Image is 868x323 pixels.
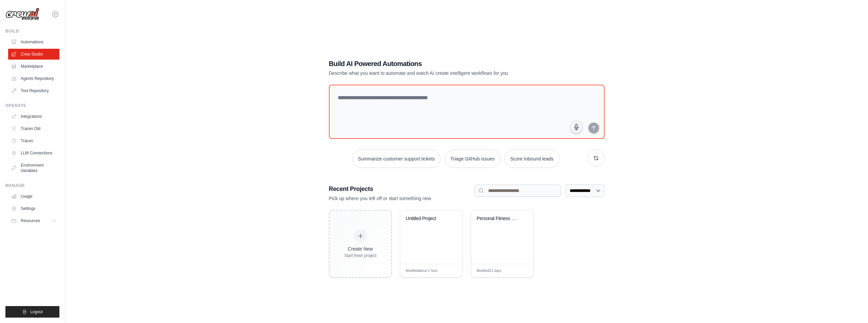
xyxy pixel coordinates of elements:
[8,37,59,47] a: Automations
[477,268,501,273] span: Modified 21 days
[8,85,59,96] a: Tool Repository
[329,59,557,68] h1: Build AI Powered Automations
[5,183,59,188] div: Manage
[5,306,59,318] button: Logout
[406,216,449,222] div: Untitled Project
[8,73,59,84] a: Agents Repository
[329,195,474,202] p: Pick up where you left off or start something new
[517,268,523,273] span: Edit
[8,203,59,214] a: Settings
[8,215,59,226] button: Resources
[30,309,43,315] span: Logout
[477,216,520,222] div: Personal Fitness & Health Tracker
[8,123,59,134] a: Traces Old
[8,148,59,158] a: LLM Connections
[329,70,557,77] p: Describe what you want to automate and watch AI create intelligent workflows for you
[5,28,59,34] div: Build
[446,268,452,273] span: Edit
[406,268,438,273] span: Modified about 1 hour
[504,150,559,168] button: Score inbound leads
[588,150,605,167] button: Get new suggestions
[352,150,440,168] button: Summarize customer support tickets
[445,150,500,168] button: Triage GitHub issues
[5,8,39,21] img: Logo
[8,135,59,146] a: Traces
[329,184,474,194] h3: Recent Projects
[344,245,376,252] div: Create New
[8,49,59,60] a: Crew Studio
[8,111,59,122] a: Integrations
[21,218,40,223] span: Resources
[8,160,59,176] a: Environment Variables
[344,253,376,258] div: Start fresh project
[8,61,59,72] a: Marketplace
[570,121,583,133] button: Click to speak your automation idea
[8,191,59,202] a: Usage
[5,103,59,108] div: Operate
